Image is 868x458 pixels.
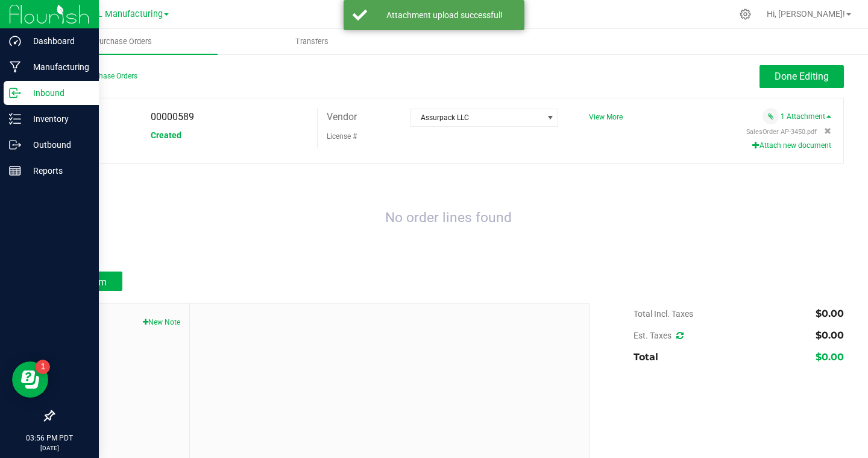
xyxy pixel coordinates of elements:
span: Assurpack LLC [410,109,542,126]
span: Done Editing [775,71,829,82]
p: Inbound [21,86,93,100]
a: Purchase Orders [29,29,218,54]
a: Transfers [218,29,406,54]
inline-svg: Outbound [9,139,21,151]
span: Created [151,130,181,140]
button: New Note [143,317,180,328]
a: View More [589,113,623,121]
p: Reports [21,164,93,178]
span: $0.00 [816,329,844,341]
p: Manufacturing [21,60,93,74]
span: Notes [63,313,180,327]
span: Total [634,351,658,363]
span: Hi, [PERSON_NAME]! [767,9,845,19]
iframe: Resource center unread badge [36,360,50,374]
inline-svg: Reports [9,165,21,177]
p: Dashboard [21,34,93,48]
inline-svg: Manufacturing [9,61,21,73]
span: Est. Taxes [634,331,684,340]
p: 03:56 PM PDT [5,433,93,444]
label: Vendor [327,108,357,126]
p: Outbound [21,138,93,152]
span: Attach a document [763,108,779,124]
inline-svg: Inventory [9,113,21,125]
label: License # [327,127,357,145]
p: [DATE] [5,444,93,453]
span: $0.00 [816,351,844,363]
span: No order lines found [385,209,512,226]
span: LEVEL Manufacturing [78,9,163,19]
span: Total Incl. Taxes [634,309,693,319]
div: Attachment upload successful! [374,9,515,21]
inline-svg: Dashboard [9,35,21,47]
span: $0.00 [816,308,844,319]
span: 00000589 [151,111,194,122]
iframe: Resource center [12,361,48,398]
button: Attach new document [752,140,831,151]
inline-svg: Inbound [9,87,21,99]
p: Inventory [21,112,93,126]
span: Purchase Orders [78,36,168,47]
span: Transfers [279,36,345,47]
span: Remove attachment [824,127,831,136]
a: 1 Attachment [781,112,831,121]
span: View file [746,128,817,136]
button: Done Editing [759,65,844,88]
div: Manage settings [738,8,753,20]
